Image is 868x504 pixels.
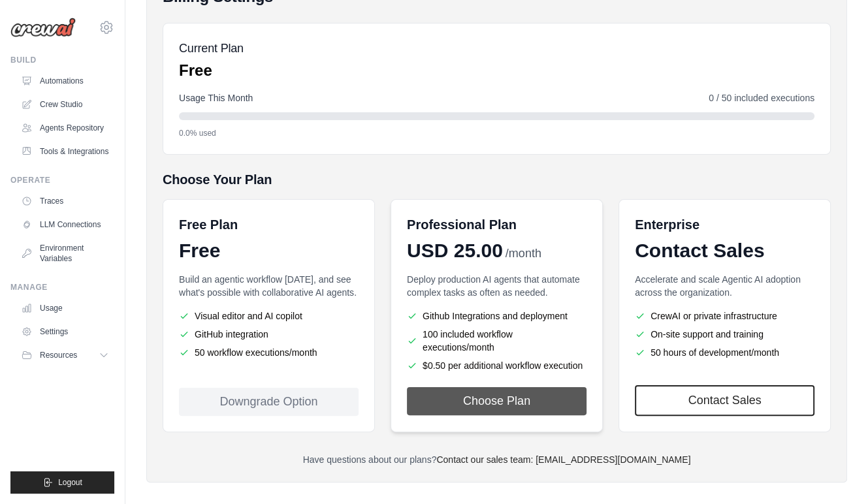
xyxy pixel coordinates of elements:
[16,94,114,115] a: Crew Studio
[10,175,114,185] div: Operate
[407,359,587,372] li: $0.50 per additional workflow execution
[407,273,587,299] p: Deploy production AI agents that automate complex tasks as often as needed.
[10,18,76,37] img: Logo
[407,328,587,354] li: 100 included workflow executions/month
[506,245,541,262] span: /month
[635,346,814,359] li: 50 hours of development/month
[10,55,114,65] div: Build
[803,441,868,504] iframe: Chat Widget
[407,387,587,415] button: Choose Plan
[163,453,831,466] p: Have questions about our plans?
[16,191,114,212] a: Traces
[179,91,253,104] span: Usage This Month
[179,346,359,359] li: 50 workflow executions/month
[635,328,814,341] li: On-site support and training
[635,273,814,299] p: Accelerate and scale Agentic AI adoption across the organization.
[58,477,82,488] span: Logout
[635,309,814,323] li: CrewAI or private infrastructure
[10,282,114,292] div: Manage
[635,215,814,234] h6: Enterprise
[16,345,114,366] button: Resources
[16,298,114,319] a: Usage
[179,388,359,416] div: Downgrade Option
[407,239,503,262] span: USD 25.00
[16,238,114,269] a: Environment Variables
[179,128,216,138] span: 0.0% used
[179,239,359,262] div: Free
[407,309,587,323] li: Github Integrations and deployment
[179,215,238,234] h6: Free Plan
[40,350,77,360] span: Resources
[16,71,114,91] a: Automations
[16,321,114,342] a: Settings
[635,239,814,262] div: Contact Sales
[10,471,114,494] button: Logout
[16,141,114,162] a: Tools & Integrations
[16,214,114,235] a: LLM Connections
[179,39,244,57] h5: Current Plan
[407,215,517,234] h6: Professional Plan
[163,170,831,189] h5: Choose Your Plan
[179,309,359,323] li: Visual editor and AI copilot
[709,91,814,104] span: 0 / 50 included executions
[16,118,114,138] a: Agents Repository
[179,60,244,81] p: Free
[179,273,359,299] p: Build an agentic workflow [DATE], and see what's possible with collaborative AI agents.
[436,454,690,465] a: Contact our sales team: [EMAIL_ADDRESS][DOMAIN_NAME]
[635,385,814,416] a: Contact Sales
[179,328,359,341] li: GitHub integration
